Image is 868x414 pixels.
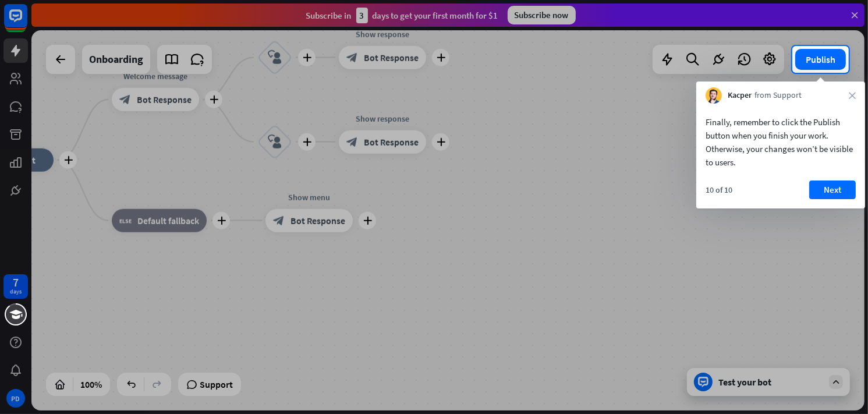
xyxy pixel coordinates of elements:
[706,185,732,195] div: 10 of 10
[795,49,846,70] button: Publish
[706,115,856,169] div: Finally, remember to click the Publish button when you finish your work. Otherwise, your changes ...
[9,5,44,40] button: Open LiveChat chat widget
[728,90,752,101] span: Kacper
[754,90,802,101] span: from Support
[849,92,856,99] i: close
[809,181,856,199] button: Next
